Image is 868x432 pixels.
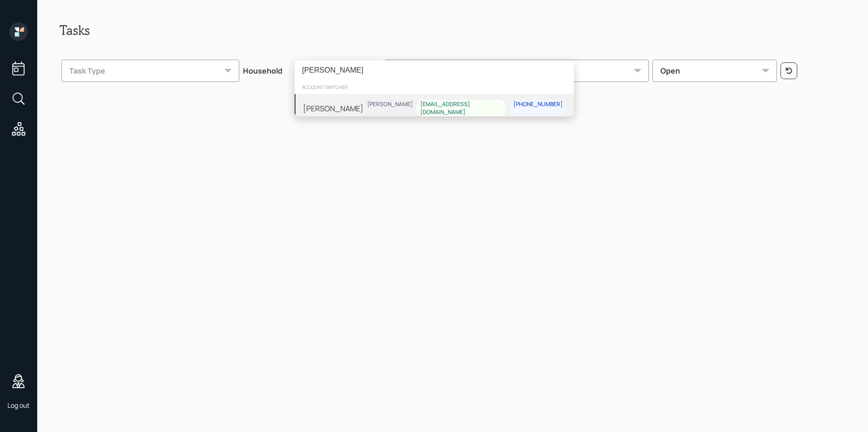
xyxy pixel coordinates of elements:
div: account switcher [295,80,574,94]
div: [PHONE_NUMBER] [513,101,563,108]
input: Type a command or search… [295,61,574,80]
div: [EMAIL_ADDRESS][DOMAIN_NAME] [420,101,502,116]
div: [PERSON_NAME] [367,101,413,108]
div: [PERSON_NAME] [303,103,363,114]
